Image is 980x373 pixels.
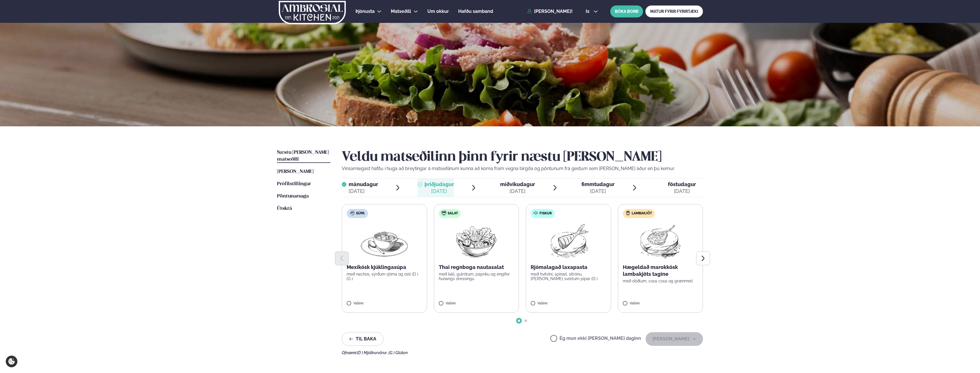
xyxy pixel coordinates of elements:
img: Salad.png [451,223,502,259]
span: Matseðill [391,9,411,14]
div: [DATE] [425,188,454,195]
img: salad.svg [442,211,446,215]
p: Vinsamlegast hafðu í huga að breytingar á matseðlinum kunna að koma fram vegna birgða og pöntunum... [342,165,703,172]
a: Þjónusta [355,8,375,15]
a: Cookie settings [6,356,17,367]
span: Go to slide 2 [525,320,527,322]
img: Lamb.svg [626,211,630,215]
a: MATUR FYRIR FYRIRTÆKI [645,5,703,17]
h2: Veldu matseðilinn þinn fyrir næstu [PERSON_NAME] [342,149,703,165]
div: [DATE] [349,188,378,195]
p: með döðlum, cous cous og grænmeti [623,279,698,283]
a: Matseðill [391,8,411,15]
button: [PERSON_NAME] [646,332,703,346]
p: Mexíkósk kjúklingasúpa [347,264,422,271]
span: Næstu [PERSON_NAME] matseðill [277,150,329,162]
a: Útskrá [277,205,292,212]
span: Lambakjöt [632,211,652,216]
p: Rjómalagað laxapasta [531,264,606,271]
a: Næstu [PERSON_NAME] matseðill [277,149,330,163]
a: [PERSON_NAME]! [527,9,573,14]
img: fish.svg [534,211,538,215]
p: með nachos, sýrðum rjóma og osti (D ) (G ) [347,272,422,281]
img: soup.svg [350,211,355,215]
div: Ofnæmi: [342,350,703,355]
div: [DATE] [668,188,696,195]
div: [DATE] [500,188,535,195]
span: Útskrá [277,206,292,211]
span: mánudagur [349,181,378,187]
button: is [581,9,603,14]
a: Hafðu samband [458,8,493,15]
img: logo [278,1,346,24]
span: föstudagur [668,181,696,187]
button: Til baka [342,332,383,346]
div: [DATE] [581,188,615,195]
span: [PERSON_NAME] [277,169,314,174]
span: Prófílstillingar [277,181,311,186]
a: [PERSON_NAME] [277,168,314,175]
p: Thai regnboga nautasalat [439,264,514,271]
span: (D ) Mjólkurvörur , [357,350,389,355]
span: Súpa [356,211,365,216]
span: Fiskur [539,211,552,216]
span: Salat [448,211,458,216]
p: Hægeldað marokkósk lambakjöts tagine [623,264,698,278]
a: Pöntunarsaga [277,193,309,200]
span: is [586,9,591,14]
img: Soup.png [359,223,409,259]
button: BÓKA BORÐ [610,5,643,17]
span: þriðjudagur [425,181,454,187]
img: Fish.png [543,223,594,259]
span: Um okkur [427,9,449,14]
button: Next slide [696,252,710,265]
img: Lamb-Meat.png [635,223,686,259]
button: Previous slide [335,252,349,265]
span: miðvikudagur [500,181,535,187]
p: með káli, gulrótum, papriku og engifer hunangs dressingu [439,272,514,281]
span: Hafðu samband [458,9,493,14]
p: með hvítvíni, spínati, sítrónu, [PERSON_NAME] svörtum pipar (D ) [531,272,606,281]
span: Pöntunarsaga [277,194,309,199]
a: Prófílstillingar [277,181,311,188]
span: fimmtudagur [581,181,615,187]
span: Þjónusta [355,9,375,14]
a: Um okkur [427,8,449,15]
span: (G ) Glúten [389,350,408,355]
span: Go to slide 1 [518,320,520,322]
